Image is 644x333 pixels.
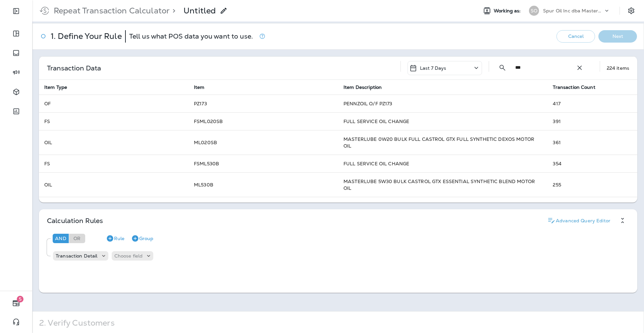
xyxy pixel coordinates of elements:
p: > [170,6,175,16]
td: FSML530B [189,155,338,172]
span: Item Description [343,84,382,90]
td: 354 [547,155,637,172]
p: Choose field [114,253,143,259]
td: FS [39,155,189,172]
div: SO [529,6,539,16]
button: Settings [625,5,637,17]
p: 1. Define Your Rule [51,34,122,39]
td: MASTERLUBE 5W30 BULK CASTROL GTX ESSENTIAL SYNTHETIC BLEND MOTOR OIL [338,172,547,197]
button: Group [128,233,156,244]
td: FS [39,112,189,130]
td: OIL [39,172,189,197]
div: Or [69,234,85,243]
td: FULL SERVICE OIL CHANGE [338,112,547,130]
td: 255 [547,172,637,197]
span: Item [194,84,205,90]
p: Last 7 Days [420,65,446,71]
p: Advanced Query Editor [556,218,610,223]
td: PENNZOIL O/F PZ173 [338,95,547,112]
span: Transaction Count [553,84,595,90]
td: ML020SB [189,130,338,155]
div: 224 items [607,61,629,75]
td: ML530B [189,172,338,197]
td: FSML520B [189,197,338,215]
td: PZ173 [189,95,338,112]
span: Item Type [44,84,67,90]
p: Transaction Detail [56,253,98,259]
button: Cancel [556,30,595,43]
span: Working as: [494,8,522,14]
p: Spur Oil Inc dba MasterLube [543,8,603,13]
td: 391 [547,112,637,130]
td: OIL [39,130,189,155]
td: FULL SERVICE OIL CHANGE [338,197,547,215]
span: 5 [17,296,23,302]
button: Collapse Search [496,61,509,74]
td: FSML020SB [189,112,338,130]
p: Repeat Transaction Calculator [51,6,170,16]
p: Tell us what POS data you want to use. [129,34,253,39]
button: 5 [7,296,25,310]
button: Advanced Query Editor [544,214,613,227]
button: Rule [103,233,127,244]
td: MASTERLUBE 0W20 BULK FULL CASTROL GTX FULL SYNTHETIC DEXOS MOTOR OIL [338,130,547,155]
p: Untitled [183,6,216,16]
td: FS [39,197,189,215]
td: OF [39,95,189,112]
p: Calculation Rules [47,218,103,223]
div: And [53,234,69,243]
p: 2. Verify Customers [39,320,115,326]
p: Transaction Data [47,65,101,71]
button: Collapse Rules [616,214,629,227]
td: 417 [547,95,637,112]
td: 361 [547,130,637,155]
button: Expand Sidebar [7,4,25,18]
td: FULL SERVICE OIL CHANGE [338,155,547,172]
td: 253 [547,197,637,215]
